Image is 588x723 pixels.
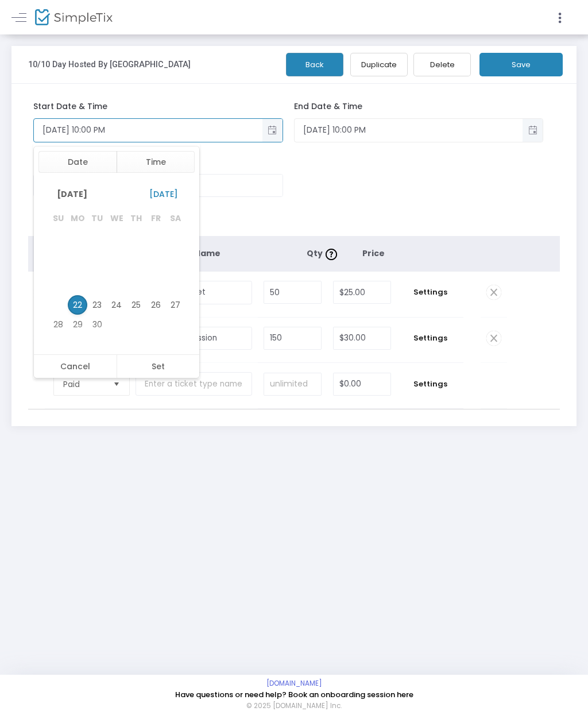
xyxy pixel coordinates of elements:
input: Select date & time [34,121,262,140]
span: End Date & Time [294,100,362,112]
span: Settings [403,332,457,344]
button: Toggle popup [262,119,283,142]
span: Paid [63,378,104,390]
button: Select [109,373,125,395]
input: Price [334,327,391,349]
input: Enter a ticket type name. e.g. General Admission [136,372,252,396]
input: Price [334,373,391,395]
button: Delete [413,53,471,76]
a: Have questions or need help? Book an onboarding session here [175,689,413,700]
img: question-mark [326,249,337,260]
input: unlimited [264,373,321,395]
button: Toggle popup [523,119,543,142]
button: Advanced Options [28,208,132,229]
span: Start Date & Time [33,100,107,112]
button: Duplicate [350,53,408,76]
input: Price [334,281,391,303]
span: Settings [403,287,457,298]
span: Settings [403,378,457,390]
a: [DOMAIN_NAME] [266,679,322,688]
input: Select date & time [295,121,523,140]
span: Price [362,248,385,259]
button: Back [286,53,343,76]
button: Save [479,53,563,76]
span: © 2025 [DOMAIN_NAME] Inc. [246,701,342,712]
h3: 10/10 Day Hosted By [GEOGRAPHIC_DATA] [28,60,191,69]
span: Qty [307,248,340,259]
